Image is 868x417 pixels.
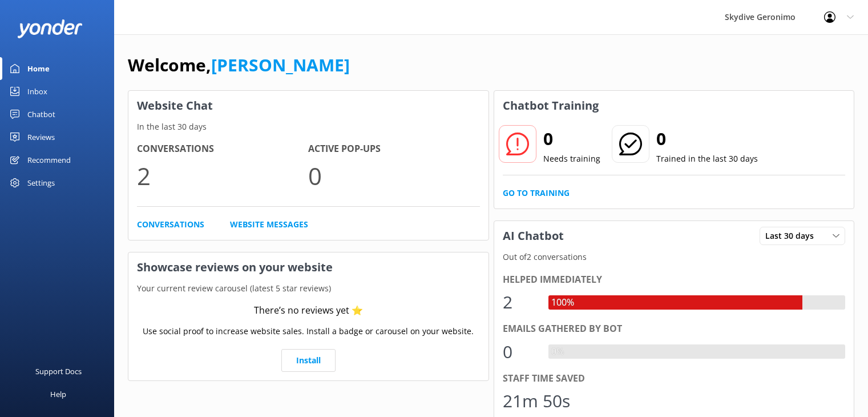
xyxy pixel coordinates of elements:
h4: Active Pop-ups [308,142,479,157]
h3: AI Chatbot [494,221,572,251]
div: Emails gathered by bot [503,322,846,336]
div: Help [50,383,66,406]
div: There’s no reviews yet ⭐ [254,303,363,318]
p: 2 [137,157,308,195]
a: Go to Training [503,187,570,199]
div: Settings [27,171,55,194]
div: Reviews [27,126,55,149]
div: 0 [503,338,537,366]
img: yonder-white-logo.png [17,19,83,38]
a: Install [281,349,336,372]
p: In the last 30 days [128,121,488,133]
div: Home [27,57,50,80]
h4: Conversations [137,142,308,157]
h2: 0 [656,125,758,153]
div: Inbox [27,80,47,103]
div: 21m 50s [503,387,570,415]
a: Conversations [137,218,204,231]
p: 0 [308,157,479,195]
a: [PERSON_NAME] [211,53,350,77]
p: Your current review carousel (latest 5 star reviews) [128,282,488,295]
p: Use social proof to increase website sales. Install a badge or carousel on your website. [143,325,474,338]
h1: Welcome, [128,51,350,79]
div: 2 [503,288,537,316]
h2: 0 [543,125,600,153]
div: Recommend [27,149,71,171]
div: Staff time saved [503,371,846,386]
p: Out of 2 conversations [494,251,854,263]
p: Trained in the last 30 days [656,153,758,165]
h3: Showcase reviews on your website [128,252,488,282]
a: Website Messages [230,218,308,231]
div: Chatbot [27,103,55,126]
p: Needs training [543,153,600,165]
div: Helped immediately [503,272,846,287]
div: Support Docs [35,360,82,383]
span: Last 30 days [765,230,821,242]
h3: Website Chat [128,91,488,121]
div: 0% [548,344,567,359]
div: 100% [548,295,577,310]
h3: Chatbot Training [494,91,607,121]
